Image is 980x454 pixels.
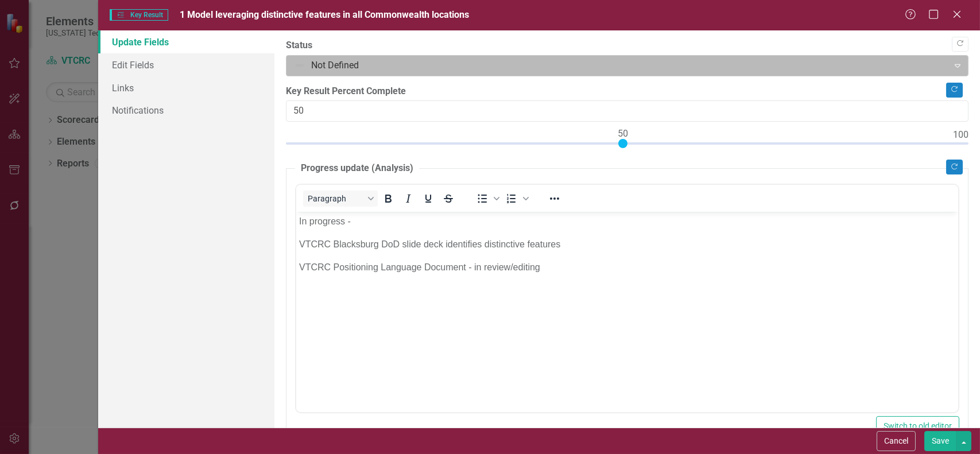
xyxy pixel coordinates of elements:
[877,431,916,451] button: Cancel
[98,99,274,122] a: Notifications
[378,191,398,207] button: Bold
[398,191,418,207] button: Italic
[924,431,956,451] button: Save
[545,191,564,207] button: Reveal or hide additional toolbar items
[98,53,274,76] a: Edit Fields
[295,162,419,175] legend: Progress update (Analysis)
[876,416,959,436] button: Switch to old editor
[502,191,530,207] div: Numbered list
[296,212,958,412] iframe: Rich Text Area
[308,194,364,203] span: Paragraph
[439,191,458,207] button: Strikethrough
[98,76,274,99] a: Links
[180,9,469,20] span: 1 Model leveraging distinctive features in all Commonwealth locations
[286,39,969,52] label: Status
[303,191,378,207] button: Block Paragraph
[472,191,501,207] div: Bullet list
[98,30,274,53] a: Update Fields
[110,9,168,21] span: Key Result
[419,191,438,207] button: Underline
[286,85,969,98] label: Key Result Percent Complete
